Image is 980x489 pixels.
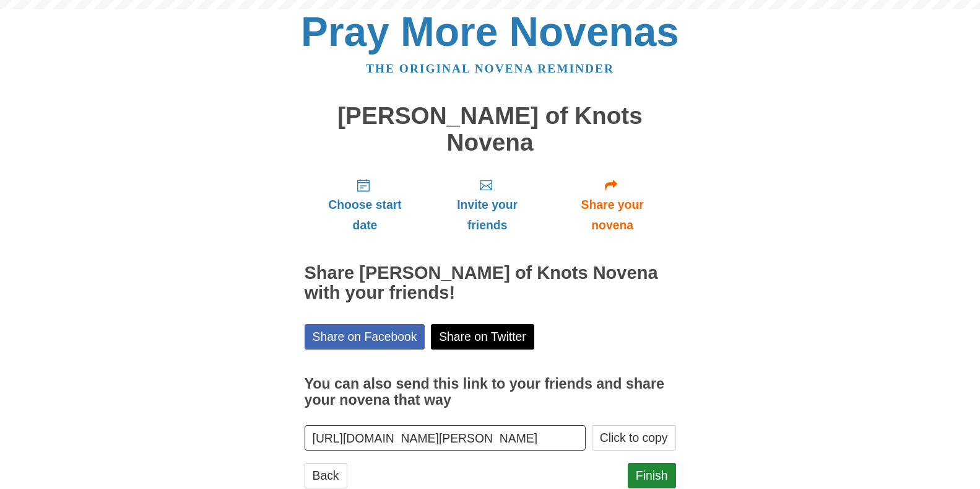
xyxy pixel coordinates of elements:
a: Choose start date [305,168,426,242]
a: Share on Twitter [431,324,534,350]
a: Share your novena [549,168,676,242]
a: The original novena reminder [366,62,614,75]
a: Pray More Novenas [301,9,679,55]
a: Back [305,463,347,488]
button: Click to copy [592,425,676,451]
span: Share your novena [562,195,664,236]
h1: [PERSON_NAME] of Knots Novena [305,103,676,156]
span: Invite your friends [438,195,536,236]
a: Share on Facebook [305,324,425,350]
span: Choose start date [317,195,414,236]
a: Invite your friends [425,168,549,242]
h3: You can also send this link to your friends and share your novena that way [305,376,676,408]
h2: Share [PERSON_NAME] of Knots Novena with your friends! [305,263,676,303]
a: Finish [628,463,676,488]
